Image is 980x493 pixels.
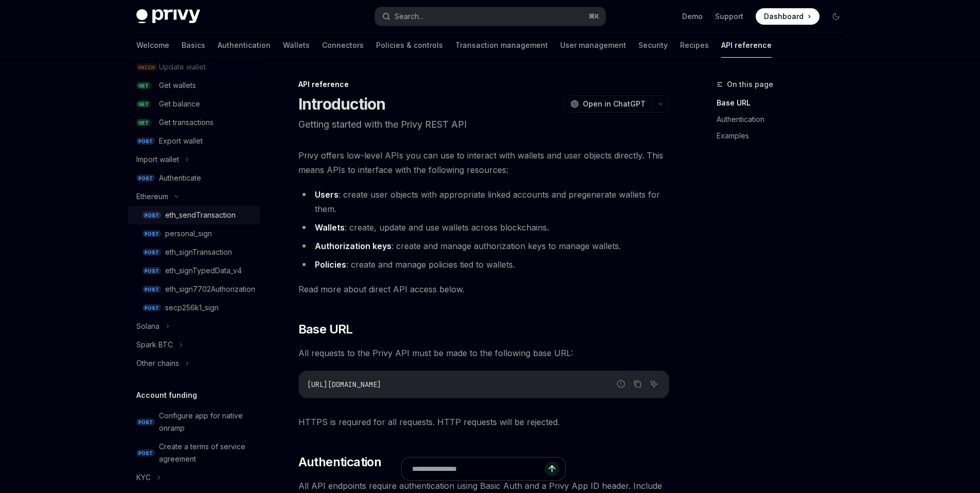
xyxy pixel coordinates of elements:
strong: Wallets [315,222,345,233]
a: Base URL [717,95,852,111]
span: Open in ChatGPT [583,99,646,109]
span: Privy offers low-level APIs you can use to interact with wallets and user objects directly. This ... [298,148,669,177]
a: Examples [717,128,852,144]
div: eth_signTypedData_v4 [165,265,242,277]
div: Spark BTC [136,339,173,351]
a: Security [638,33,668,58]
div: API reference [298,79,669,90]
span: POST [142,267,161,275]
li: : create and manage authorization keys to manage wallets. [298,239,669,253]
a: POSTAuthenticate [128,169,260,187]
div: KYC [136,471,151,484]
li: : create, update and use wallets across blockchains. [298,220,669,235]
a: Connectors [322,33,364,58]
span: Dashboard [764,11,804,22]
a: POSTExport wallet [128,132,260,150]
span: On this page [727,78,773,91]
div: eth_sendTransaction [165,209,236,221]
strong: Policies [315,259,346,270]
a: Welcome [136,33,169,58]
span: Read more about direct API access below. [298,282,669,296]
button: Report incorrect code [614,377,628,391]
span: GET [136,100,151,108]
span: POST [142,249,161,256]
a: POSTCreate a terms of service agreement [128,437,260,468]
div: secp256k1_sign [165,302,219,314]
a: POSTeth_signTypedData_v4 [128,261,260,280]
span: ⌘ K [589,12,599,21]
a: Basics [182,33,205,58]
div: Other chains [136,357,179,369]
a: API reference [721,33,772,58]
span: POST [136,449,155,457]
button: Open in ChatGPT [564,95,652,113]
button: Search...⌘K [375,7,605,26]
span: POST [136,174,155,182]
img: dark logo [136,9,200,24]
button: Toggle dark mode [828,8,844,25]
div: Solana [136,320,159,332]
button: Send message [545,462,559,476]
a: POSTsecp256k1_sign [128,298,260,317]
a: Authentication [717,111,852,128]
div: Search... [395,10,423,23]
a: Recipes [680,33,709,58]
span: Authentication [298,454,382,470]
a: Authentication [218,33,271,58]
span: All requests to the Privy API must be made to the following base URL: [298,346,669,360]
a: Wallets [283,33,310,58]
a: Support [715,11,743,22]
p: Getting started with the Privy REST API [298,117,669,132]
a: GETGet balance [128,95,260,113]
span: Base URL [298,321,353,338]
a: POSTeth_sign7702Authorization [128,280,260,298]
span: GET [136,82,151,90]
h5: Account funding [136,389,197,401]
span: [URL][DOMAIN_NAME] [307,380,381,389]
div: Create a terms of service agreement [159,441,254,465]
span: POST [142,230,161,238]
div: Configure app for native onramp [159,410,254,434]
a: Policies & controls [376,33,443,58]
a: POSTConfigure app for native onramp [128,407,260,437]
div: Import wallet [136,153,179,166]
span: HTTPS is required for all requests. HTTP requests will be rejected. [298,415,669,429]
a: GETGet transactions [128,113,260,132]
strong: Authorization keys [315,241,391,251]
div: personal_sign [165,227,212,240]
a: POSTeth_signTransaction [128,243,260,261]
a: POSTeth_sendTransaction [128,206,260,224]
div: eth_signTransaction [165,246,232,258]
button: Ask AI [647,377,661,391]
li: : create user objects with appropriate linked accounts and pregenerate wallets for them. [298,187,669,216]
a: POSTpersonal_sign [128,224,260,243]
span: POST [136,137,155,145]
a: Dashboard [756,8,819,25]
button: Copy the contents from the code block [631,377,644,391]
span: POST [136,418,155,426]
span: POST [142,304,161,312]
h1: Introduction [298,95,386,113]
a: User management [560,33,626,58]
span: GET [136,119,151,127]
span: POST [142,212,161,219]
a: GETGet wallets [128,76,260,95]
div: Export wallet [159,135,203,147]
div: Get balance [159,98,200,110]
div: Get transactions [159,116,213,129]
div: Get wallets [159,79,196,92]
a: Transaction management [455,33,548,58]
li: : create and manage policies tied to wallets. [298,257,669,272]
div: Authenticate [159,172,201,184]
strong: Users [315,189,338,200]
div: eth_sign7702Authorization [165,283,255,295]
div: Ethereum [136,190,168,203]
span: POST [142,286,161,293]
a: Demo [682,11,703,22]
